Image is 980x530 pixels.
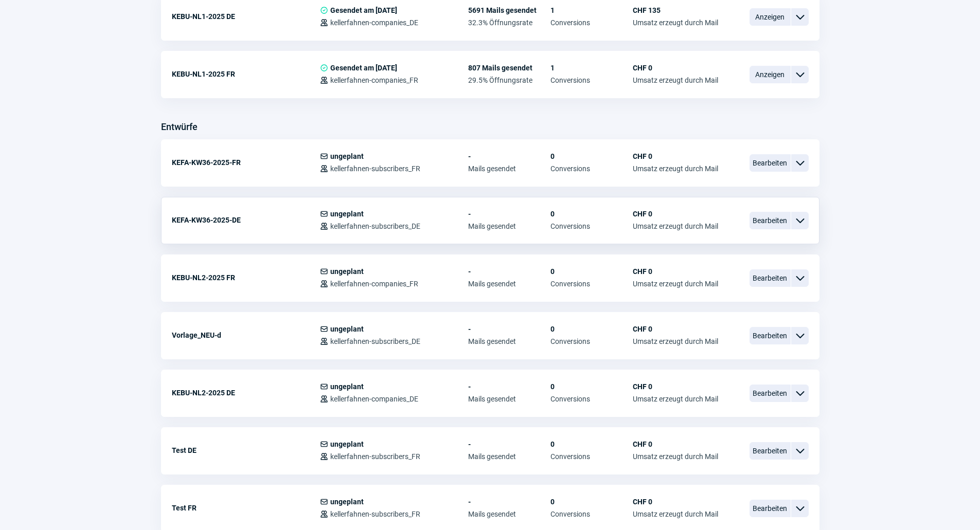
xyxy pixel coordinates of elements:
span: Bearbeiten [750,212,791,229]
span: - [468,498,550,506]
span: 0 [550,382,633,391]
span: - [468,210,550,218]
span: ungeplant [330,210,364,218]
div: KEBU-NL2-2025 DE [172,382,320,403]
span: ungeplant [330,498,364,506]
span: CHF 0 [633,382,718,391]
span: Conversions [550,19,633,27]
span: Bearbeiten [750,154,791,172]
span: 5691 Mails gesendet [468,6,550,14]
div: Test DE [172,440,320,461]
span: CHF 0 [633,325,718,333]
div: KEBU-NL2-2025 FR [172,267,320,288]
span: 0 [550,498,633,506]
span: Umsatz erzeugt durch Mail [633,222,718,230]
span: - [468,267,550,276]
span: Mails gesendet [468,395,550,403]
span: Umsatz erzeugt durch Mail [633,19,718,27]
span: Bearbeiten [750,269,791,287]
span: CHF 0 [633,152,718,160]
span: 807 Mails gesendet [468,64,550,72]
div: Test FR [172,498,320,518]
span: ungeplant [330,267,364,276]
span: 1 [550,64,633,72]
span: Gesendet am [DATE] [330,6,397,14]
span: CHF 0 [633,210,718,218]
span: kellerfahnen-companies_FR [330,76,418,84]
span: Mails gesendet [468,452,550,461]
span: kellerfahnen-subscribers_FR [330,165,420,173]
span: Mails gesendet [468,510,550,518]
span: Conversions [550,76,633,84]
span: ungeplant [330,382,364,391]
span: - [468,440,550,448]
span: Conversions [550,395,633,403]
span: Gesendet am [DATE] [330,64,397,72]
span: kellerfahnen-companies_DE [330,19,418,27]
span: Conversions [550,222,633,230]
div: KEFA-KW36-2025-FR [172,152,320,173]
span: Bearbeiten [750,500,791,517]
span: Mails gesendet [468,165,550,173]
span: CHF 135 [633,6,718,14]
span: - [468,382,550,391]
span: ungeplant [330,325,364,333]
span: 29.5% Öffnungsrate [468,76,550,84]
span: kellerfahnen-companies_DE [330,395,418,403]
span: Conversions [550,337,633,345]
span: Anzeigen [750,66,791,83]
span: Umsatz erzeugt durch Mail [633,76,718,84]
span: Anzeigen [750,8,791,26]
div: KEFA-KW36-2025-DE [172,210,320,230]
span: kellerfahnen-subscribers_DE [330,222,420,230]
span: kellerfahnen-subscribers_FR [330,452,420,461]
span: ungeplant [330,440,364,448]
span: Bearbeiten [750,385,791,402]
span: CHF 0 [633,440,718,448]
span: Mails gesendet [468,337,550,345]
span: 0 [550,152,633,160]
span: Conversions [550,165,633,173]
span: CHF 0 [633,267,718,276]
span: Umsatz erzeugt durch Mail [633,452,718,461]
span: 1 [550,6,633,14]
span: Umsatz erzeugt durch Mail [633,337,718,345]
span: Mails gesendet [468,280,550,288]
span: Conversions [550,510,633,518]
span: Umsatz erzeugt durch Mail [633,510,718,518]
div: Vorlage_NEU-d [172,325,320,345]
span: - [468,152,550,160]
span: - [468,325,550,333]
span: Umsatz erzeugt durch Mail [633,165,718,173]
span: CHF 0 [633,498,718,506]
span: ungeplant [330,152,364,160]
span: Bearbeiten [750,327,791,344]
span: kellerfahnen-subscribers_DE [330,337,420,345]
span: 0 [550,210,633,218]
div: KEBU-NL1-2025 FR [172,64,320,84]
span: 32.3% Öffnungsrate [468,19,550,27]
span: Umsatz erzeugt durch Mail [633,395,718,403]
span: Conversions [550,452,633,461]
span: Umsatz erzeugt durch Mail [633,280,718,288]
span: 0 [550,440,633,448]
span: Bearbeiten [750,442,791,460]
div: KEBU-NL1-2025 DE [172,6,320,27]
h3: Entwürfe [161,119,198,135]
span: 0 [550,325,633,333]
span: Conversions [550,280,633,288]
span: Mails gesendet [468,222,550,230]
span: kellerfahnen-companies_FR [330,280,418,288]
span: 0 [550,267,633,276]
span: CHF 0 [633,64,718,72]
span: kellerfahnen-subscribers_FR [330,510,420,518]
